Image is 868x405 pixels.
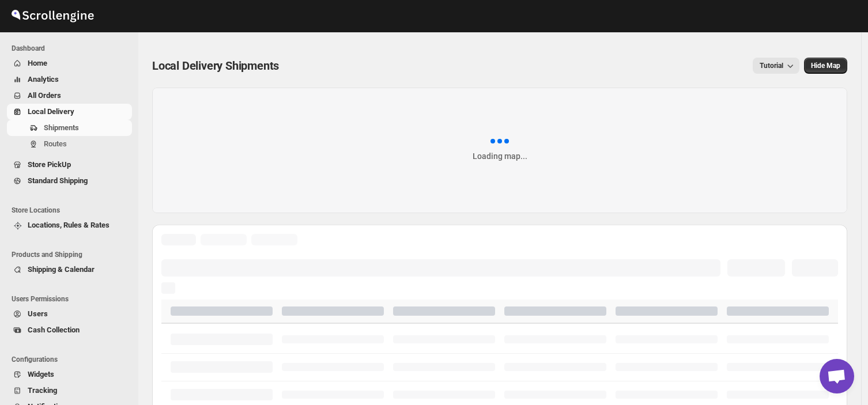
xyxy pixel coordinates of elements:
[7,383,132,399] button: Tracking
[7,55,132,71] button: Home
[7,322,132,338] button: Cash Collection
[28,386,57,395] span: Tracking
[804,58,847,74] button: Map action label
[7,306,132,322] button: Users
[12,206,133,215] span: Store Locations
[820,359,854,393] a: Open chat
[7,217,132,233] button: Locations, Rules & Rates
[28,160,71,169] span: Store PickUp
[7,120,132,136] button: Shipments
[7,366,132,383] button: Widgets
[28,59,47,67] span: Home
[28,75,59,84] span: Analytics
[28,91,61,100] span: All Orders
[473,150,527,162] div: Loading map...
[753,58,799,74] button: Tutorial
[7,262,132,278] button: Shipping & Calendar
[7,71,132,88] button: Analytics
[12,355,133,364] span: Configurations
[44,123,79,132] span: Shipments
[7,88,132,104] button: All Orders
[28,176,88,185] span: Standard Shipping
[28,325,80,334] span: Cash Collection
[12,44,133,53] span: Dashboard
[7,136,132,152] button: Routes
[152,59,279,73] span: Local Delivery Shipments
[760,62,783,70] span: Tutorial
[12,294,133,304] span: Users Permissions
[28,265,95,274] span: Shipping & Calendar
[28,309,48,318] span: Users
[28,221,110,229] span: Locations, Rules & Rates
[12,250,133,259] span: Products and Shipping
[811,61,840,70] span: Hide Map
[44,139,67,148] span: Routes
[28,370,54,378] span: Widgets
[28,107,74,116] span: Local Delivery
